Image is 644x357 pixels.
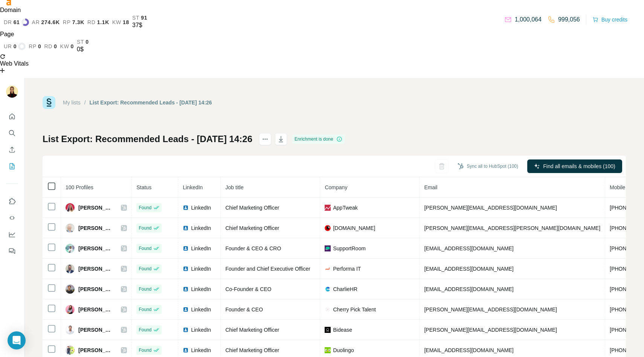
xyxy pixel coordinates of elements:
span: Status [136,184,151,190]
span: Duolingo [333,346,354,354]
button: Feedback [6,244,18,258]
button: Sync all to HubSpot (100) [452,161,523,172]
img: Avatar [66,224,75,233]
img: LinkedIn logo [183,266,189,272]
img: Avatar [66,305,75,314]
div: Open Intercom Messenger [8,331,26,349]
span: rp [63,19,71,25]
img: Avatar [6,86,18,98]
span: 274.6K [41,19,60,25]
span: Email [424,184,437,190]
span: [PERSON_NAME] [78,224,113,232]
img: Avatar [66,346,75,355]
span: 1.1K [97,19,109,25]
span: SupportRoom [333,245,365,252]
span: Chief Marketing Officer [225,225,279,231]
span: [PERSON_NAME][EMAIL_ADDRESS][DOMAIN_NAME] [424,205,557,211]
span: [PERSON_NAME] [78,265,113,273]
a: rd1.1K [87,19,109,25]
img: LinkedIn logo [183,327,189,333]
span: [PERSON_NAME] [78,346,113,354]
span: 61 [14,19,20,25]
span: Chief Marketing Officer [225,347,279,353]
button: Enrich CSV [6,143,18,156]
span: 0 [14,43,17,49]
img: Avatar [66,244,75,253]
img: LinkedIn logo [183,347,189,353]
a: kw0 [60,43,74,49]
span: 91 [141,15,147,21]
span: rp [29,43,37,49]
span: LinkedIn [191,265,211,273]
span: [EMAIL_ADDRESS][DOMAIN_NAME] [424,245,513,251]
span: kw [60,43,69,49]
span: [EMAIL_ADDRESS][DOMAIN_NAME] [424,347,513,353]
img: company-logo [325,306,331,313]
span: [PERSON_NAME] [78,306,113,313]
img: company-logo [325,205,331,211]
span: Performa IT [333,265,361,273]
li: / [84,99,86,106]
span: Chief Marketing Officer [225,327,279,333]
span: LinkedIn [191,285,211,293]
span: [EMAIL_ADDRESS][DOMAIN_NAME] [424,286,513,292]
a: rd0 [44,43,57,49]
span: Found [139,204,151,211]
span: CharlieHR [333,285,357,293]
a: rp7.3K [63,19,84,25]
span: [EMAIL_ADDRESS][DOMAIN_NAME] [424,266,513,272]
span: [PERSON_NAME] [78,285,113,293]
img: LinkedIn logo [183,286,189,292]
span: st [132,15,139,21]
span: Mobile [610,184,625,190]
img: LinkedIn logo [183,245,189,251]
button: Buy credits [592,14,627,25]
span: AppTweak [333,204,357,211]
span: [PERSON_NAME] [78,245,113,252]
span: Found [139,245,151,252]
span: Founder and Chief Executive Officer [225,266,310,272]
span: LinkedIn [191,306,211,313]
span: Found [139,347,151,354]
img: LinkedIn logo [183,205,189,211]
div: Enrichment is done [292,135,345,144]
p: 999,056 [558,15,580,24]
span: 0 [54,43,57,49]
span: Founder & CEO [225,306,263,313]
a: My lists [63,100,81,106]
p: 1,000,064 [515,15,542,24]
span: [PERSON_NAME][EMAIL_ADDRESS][DOMAIN_NAME] [424,327,557,333]
button: Quick start [6,110,18,123]
span: 0 [71,43,74,49]
a: ar274.6K [32,19,60,25]
span: ar [32,19,40,25]
span: Found [139,326,151,333]
img: company-logo [325,286,331,292]
span: Company [325,184,347,190]
button: My lists [6,159,18,173]
img: Avatar [66,203,75,212]
span: Found [139,286,151,293]
span: LinkedIn [183,184,203,190]
img: company-logo [325,327,331,333]
button: actions [259,133,271,145]
a: rp0 [29,43,41,49]
span: 18 [123,19,129,25]
button: Use Surfe API [6,211,18,225]
button: Use Surfe on LinkedIn [6,195,18,208]
span: Cherry Pick Talent [333,306,375,313]
span: Bidease [333,326,352,334]
span: 7.3K [72,19,84,25]
span: LinkedIn [191,204,211,211]
span: [PERSON_NAME] [78,326,113,334]
span: 0 [85,39,89,45]
a: dr61 [4,18,29,26]
span: LinkedIn [191,224,211,232]
h1: List Export: Recommended Leads - [DATE] 14:26 [43,133,252,145]
a: st91 [132,15,147,21]
span: LinkedIn [191,245,211,252]
span: Found [139,225,151,231]
img: Avatar [66,325,75,334]
span: Found [139,306,151,313]
span: Founder & CEO & CRO [225,245,281,251]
